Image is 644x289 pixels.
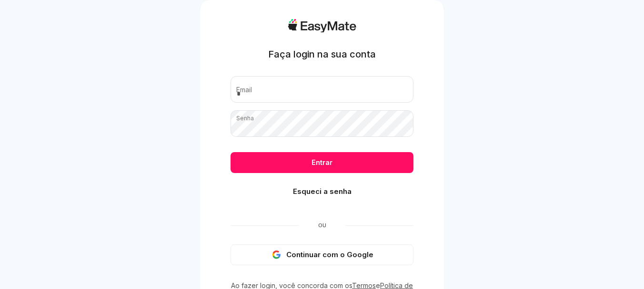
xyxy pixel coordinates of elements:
span: Ou [299,222,345,229]
button: Continuar com o Google [231,244,413,265]
font: Continuar com o Google [286,250,373,259]
button: Esqueci a senha [231,181,413,202]
h1: Faça login na sua conta [268,48,376,61]
button: Entrar [231,152,413,173]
